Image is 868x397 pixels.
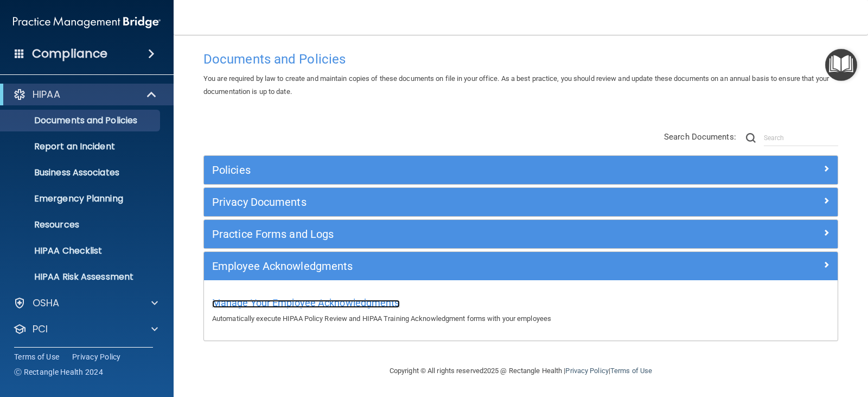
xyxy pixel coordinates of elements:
[212,260,671,272] h5: Employee Acknowledgments
[33,88,60,101] p: HIPAA
[14,351,59,362] a: Terms of Use
[203,52,838,66] h4: Documents and Policies
[565,367,608,375] a: Privacy Policy
[212,225,829,243] a: Practice Forms and Logs
[664,132,736,142] span: Search Documents:
[33,323,48,336] p: PCI
[323,354,719,388] div: Copyright © All rights reserved 2025 @ Rectangle Health | |
[14,367,103,377] span: Ⓒ Rectangle Health 2024
[7,167,155,178] p: Business Associates
[746,133,756,143] img: ic-search.3b580494.png
[13,88,157,101] a: HIPAA
[32,46,107,61] h4: Compliance
[7,193,155,204] p: Emergency Planning
[212,257,829,275] a: Employee Acknowledgments
[212,300,400,308] a: Manage Your Employee Acknowledgments
[7,115,155,126] p: Documents and Policies
[7,272,155,282] p: HIPAA Risk Assessment
[212,297,400,308] span: Manage Your Employee Acknowledgments
[212,193,829,211] a: Privacy Documents
[610,367,652,375] a: Terms of Use
[212,312,829,325] p: Automatically execute HIPAA Policy Review and HIPAA Training Acknowledgment forms with your emplo...
[764,130,838,146] input: Search
[13,297,158,310] a: OSHA
[33,297,60,310] p: OSHA
[7,219,155,230] p: Resources
[13,323,158,336] a: PCI
[13,11,161,33] img: PMB logo
[212,228,671,240] h5: Practice Forms and Logs
[825,49,857,81] button: Open Resource Center
[212,196,671,208] h5: Privacy Documents
[212,164,671,176] h5: Policies
[72,351,121,362] a: Privacy Policy
[7,245,155,256] p: HIPAA Checklist
[7,141,155,152] p: Report an Incident
[203,74,829,96] span: You are required by law to create and maintain copies of these documents on file in your office. ...
[212,161,829,179] a: Policies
